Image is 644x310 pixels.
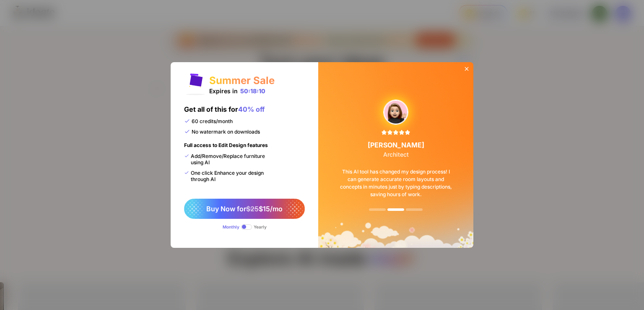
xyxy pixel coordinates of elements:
div: 60 credits/month [184,118,233,124]
img: summerSaleBg.png [318,62,473,248]
img: upgradeReviewAvtar-4.png [384,100,408,124]
div: Add/Remove/Replace furniture using AI [184,153,273,166]
div: Monthly [223,224,239,229]
div: [PERSON_NAME] [368,141,424,158]
div: Summer Sale [209,74,275,87]
div: No watermark on downloads [184,129,260,135]
span: Architect [383,151,409,158]
div: 50:18:10 [240,87,265,95]
span: 40% off [238,105,265,113]
div: Get all of this for [184,105,265,118]
div: Yearly [254,224,267,229]
span: $25 [246,205,259,213]
span: Buy Now for $15/mo [206,205,283,213]
div: This AI tool has changed my design process! I can generate accurate room layouts and concepts in ... [329,158,463,208]
div: Full access to Edit Design features [184,142,268,153]
div: Expires in [209,87,265,95]
div: One click Enhance your design through AI [184,170,273,182]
